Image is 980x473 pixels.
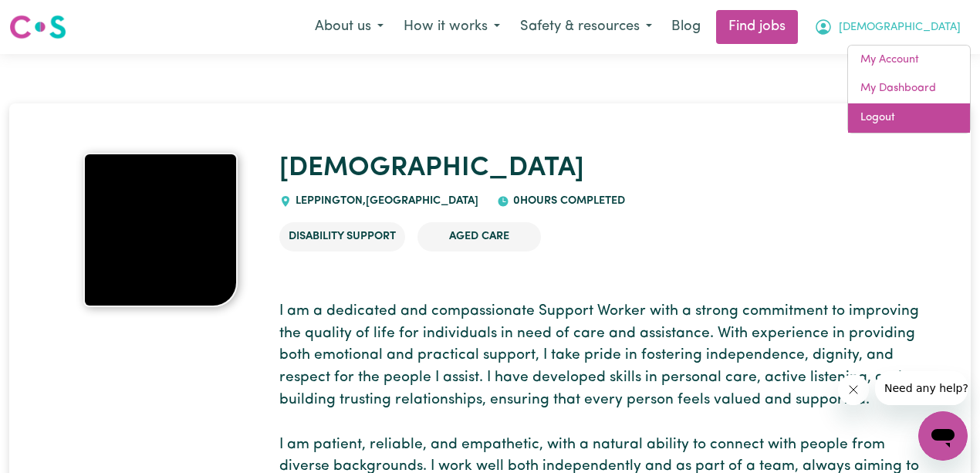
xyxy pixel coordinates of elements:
iframe: Close message [838,374,869,405]
span: [DEMOGRAPHIC_DATA] [839,19,961,36]
span: 0 hours completed [509,195,625,207]
a: Find jobs [716,10,798,44]
img: Muhammad [83,153,238,307]
li: Aged Care [417,222,541,252]
span: LEPPINGTON , [GEOGRAPHIC_DATA] [292,195,478,207]
li: Disability Support [279,222,405,252]
iframe: Message from company [875,371,968,405]
a: My Dashboard [848,74,970,103]
button: My Account [804,11,971,43]
a: [DEMOGRAPHIC_DATA] [279,155,584,182]
span: Need any help? [9,11,93,23]
button: Safety & resources [510,11,662,43]
button: About us [305,11,394,43]
a: Logout [848,103,970,133]
img: Careseekers logo [9,13,66,41]
a: My Account [848,46,970,75]
button: How it works [394,11,510,43]
a: Careseekers logo [9,9,66,45]
a: Blog [662,10,710,44]
iframe: Button to launch messaging window [918,411,968,461]
div: My Account [847,45,971,133]
a: Muhammad's profile picture' [59,153,261,307]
